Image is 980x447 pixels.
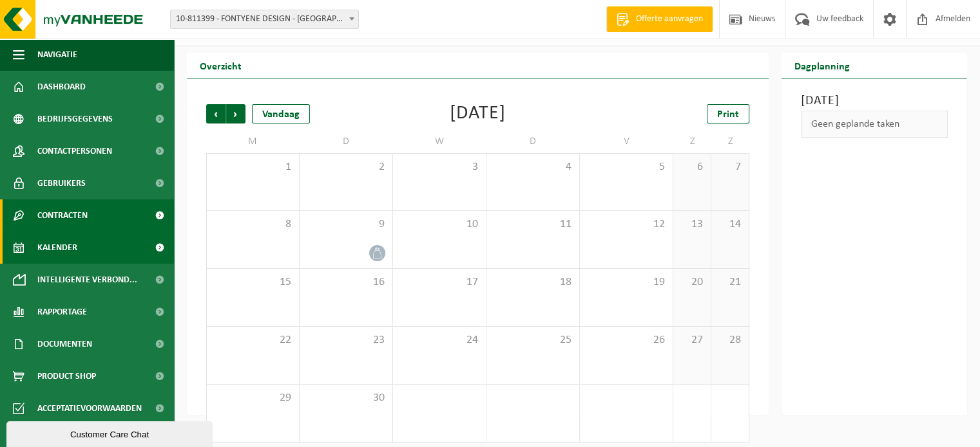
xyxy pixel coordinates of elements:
td: D [300,130,393,153]
span: Navigatie [37,39,77,71]
span: 30 [306,391,386,405]
span: Contracten [37,199,88,232]
span: 23 [306,333,386,347]
span: 26 [586,333,666,347]
span: 8 [213,217,293,232]
td: V [580,130,673,153]
span: Offerte aanvragen [633,13,706,26]
span: Bedrijfsgegevens [37,103,113,135]
div: Vandaag [252,104,310,123]
span: 13 [680,217,704,232]
span: 14 [718,217,742,232]
span: 27 [680,333,704,347]
span: Rapportage [37,296,87,328]
span: 4 [493,160,573,174]
span: 28 [718,333,742,347]
td: D [486,130,580,153]
td: Z [673,130,711,153]
span: 10 [399,217,479,232]
iframe: chat widget [6,419,215,447]
span: Product Shop [37,360,96,392]
span: Vorige [206,104,226,123]
div: [DATE] [450,104,506,123]
h2: Overzicht [187,53,255,78]
a: Print [707,104,749,123]
span: Contactpersonen [37,135,112,167]
span: 5 [586,160,666,174]
h3: [DATE] [801,91,948,111]
a: Offerte aanvragen [606,6,713,32]
span: 12 [586,217,666,232]
td: M [206,130,300,153]
td: W [393,130,486,153]
span: Intelligente verbond... [37,264,137,296]
span: 18 [493,275,573,289]
span: 29 [213,391,293,405]
span: 22 [213,333,293,347]
span: 9 [306,217,386,232]
span: 10-811399 - FONTYENE DESIGN - LEDEGEM [170,10,359,29]
span: Volgende [226,104,245,123]
span: 25 [493,333,573,347]
span: 15 [213,275,293,289]
span: 6 [680,160,704,174]
span: 17 [399,275,479,289]
span: 19 [586,275,666,289]
span: 2 [306,160,386,174]
div: Geen geplande taken [801,111,948,138]
h2: Dagplanning [782,53,863,78]
span: 10-811399 - FONTYENE DESIGN - LEDEGEM [171,10,358,28]
span: Gebruikers [37,167,86,199]
span: 3 [399,160,479,174]
span: Kalender [37,232,77,264]
span: 16 [306,275,386,289]
span: 24 [399,333,479,347]
span: 7 [718,160,742,174]
span: 20 [680,275,704,289]
span: 1 [213,160,293,174]
span: Acceptatievoorwaarden [37,392,142,424]
td: Z [711,130,749,153]
span: Print [717,109,739,120]
span: Dashboard [37,71,86,103]
span: Documenten [37,328,92,360]
span: 11 [493,217,573,232]
span: 21 [718,275,742,289]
